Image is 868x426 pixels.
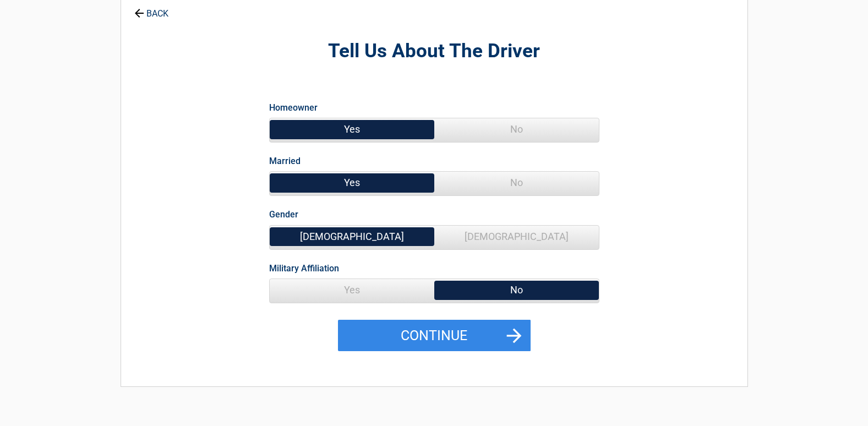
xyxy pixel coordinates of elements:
h2: Tell Us About The Driver [182,39,687,64]
label: Military Affiliation [269,261,339,276]
span: [DEMOGRAPHIC_DATA] [270,226,434,248]
label: Gender [269,207,298,222]
label: Married [269,154,301,168]
button: Continue [338,320,531,352]
span: No [434,172,599,194]
span: Yes [270,118,434,140]
span: Yes [270,279,434,301]
span: Yes [270,172,434,194]
label: Homeowner [269,100,318,115]
span: No [434,279,599,301]
span: [DEMOGRAPHIC_DATA] [434,226,599,248]
span: No [434,118,599,140]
